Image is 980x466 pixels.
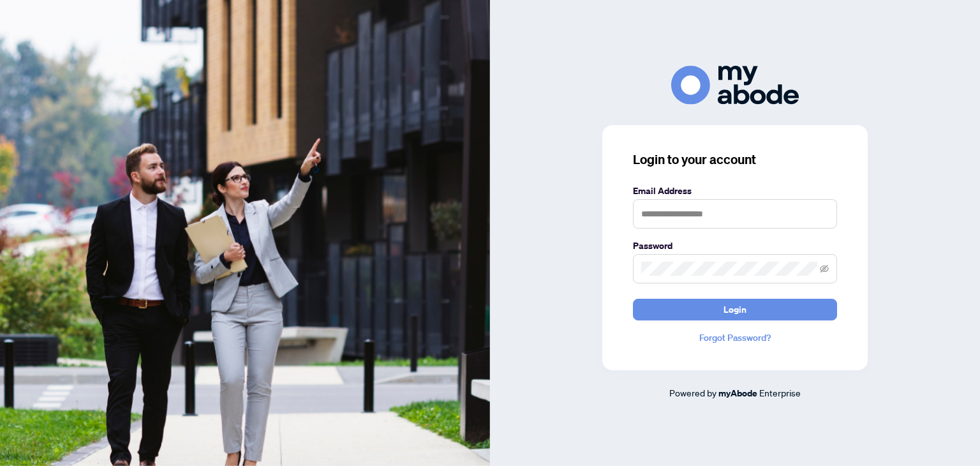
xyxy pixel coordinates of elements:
a: Forgot Password? [633,331,837,345]
h3: Login to your account [633,151,837,169]
label: Email Address [633,184,837,198]
label: Password [633,239,837,253]
span: Powered by [669,387,716,398]
a: myAbode [718,386,757,400]
img: ma-logo [671,66,799,105]
span: eye-invisible [820,264,829,273]
span: Enterprise [759,387,801,398]
span: Login [724,299,746,320]
button: Login [633,299,837,320]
